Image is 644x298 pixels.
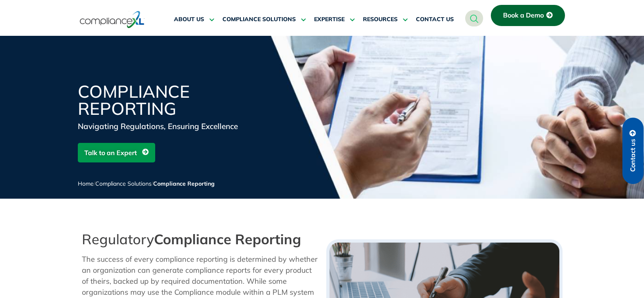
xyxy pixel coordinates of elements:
[491,5,565,26] a: Book a Demo
[153,180,215,187] span: Compliance Reporting
[222,10,306,29] a: COMPLIANCE SOLUTIONS
[84,145,137,160] span: Talk to an Expert
[174,16,204,23] span: ABOUT US
[363,16,398,23] span: RESOURCES
[314,10,355,29] a: EXPERTISE
[314,16,345,23] span: EXPERTISE
[78,180,215,187] span: / /
[222,16,296,23] span: COMPLIANCE SOLUTIONS
[154,230,301,248] strong: Compliance Reporting
[416,10,454,29] a: CONTACT US
[622,118,644,184] a: Contact us
[95,180,152,187] a: Compliance Solutions
[629,139,637,172] span: Contact us
[80,10,145,29] img: logo-one.svg
[416,16,454,23] span: CONTACT US
[465,10,483,26] a: navsearch-button
[174,10,214,29] a: ABOUT US
[78,143,155,162] a: Talk to an Expert
[363,10,408,29] a: RESOURCES
[78,83,273,117] h1: Compliance Reporting
[82,231,318,248] h2: Regulatory
[78,180,94,187] a: Home
[503,12,544,19] span: Book a Demo
[78,121,273,132] div: Navigating Regulations, Ensuring Excellence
